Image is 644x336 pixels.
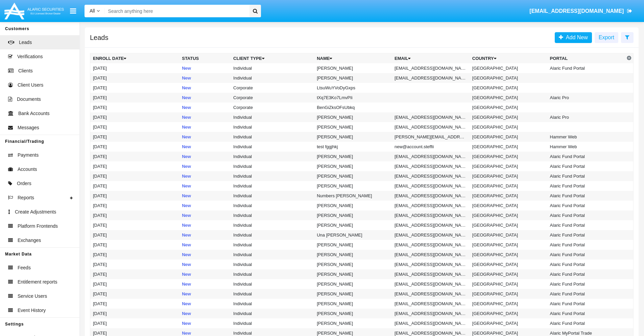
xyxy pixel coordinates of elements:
[392,289,470,299] td: [EMAIL_ADDRESS][DOMAIN_NAME]
[392,142,470,152] td: new@account.steffii
[231,269,314,279] td: Individual
[179,132,231,142] td: New
[314,309,392,318] td: [PERSON_NAME]
[392,191,470,201] td: [EMAIL_ADDRESS][DOMAIN_NAME]
[470,230,547,240] td: [GEOGRAPHIC_DATA]
[470,299,547,309] td: [GEOGRAPHIC_DATA]
[179,230,231,240] td: New
[90,8,95,14] span: All
[470,152,547,161] td: [GEOGRAPHIC_DATA]
[547,142,625,152] td: Hammer Web
[470,279,547,289] td: [GEOGRAPHIC_DATA]
[90,122,180,132] td: [DATE]
[314,171,392,181] td: [PERSON_NAME]
[547,279,625,289] td: Alaric Fund Portal
[179,309,231,318] td: New
[547,250,625,260] td: Alaric Fund Portal
[547,171,625,181] td: Alaric Fund Portal
[179,103,231,112] td: New
[90,279,180,289] td: [DATE]
[90,112,180,122] td: [DATE]
[470,142,547,152] td: [GEOGRAPHIC_DATA]
[18,237,41,244] span: Exchanges
[231,181,314,191] td: Individual
[90,171,180,181] td: [DATE]
[314,299,392,309] td: [PERSON_NAME]
[18,293,47,300] span: Service Users
[231,171,314,181] td: Individual
[392,201,470,210] td: [EMAIL_ADDRESS][DOMAIN_NAME]
[18,110,50,117] span: Bank Accounts
[563,35,588,40] span: Add New
[90,73,180,83] td: [DATE]
[470,289,547,299] td: [GEOGRAPHIC_DATA]
[470,240,547,250] td: [GEOGRAPHIC_DATA]
[470,73,547,83] td: [GEOGRAPHIC_DATA]
[179,240,231,250] td: New
[314,132,392,142] td: [PERSON_NAME]
[179,318,231,328] td: New
[90,53,180,64] th: Enroll Date
[231,191,314,201] td: Individual
[547,63,625,73] td: Alaric Fund Portal
[90,152,180,161] td: [DATE]
[90,269,180,279] td: [DATE]
[85,7,105,15] a: All
[392,122,470,132] td: [EMAIL_ADDRESS][DOMAIN_NAME]
[90,132,180,142] td: [DATE]
[547,53,625,64] th: Portal
[18,278,57,286] span: Entitlement reports
[17,53,43,60] span: Verifications
[90,142,180,152] td: [DATE]
[90,35,109,40] h5: Leads
[231,83,314,93] td: Corporate
[314,289,392,299] td: [PERSON_NAME]
[392,171,470,181] td: [EMAIL_ADDRESS][DOMAIN_NAME]
[314,201,392,210] td: [PERSON_NAME]
[547,152,625,161] td: Alaric Fund Portal
[105,5,247,17] input: Search
[392,63,470,73] td: [EMAIL_ADDRESS][DOMAIN_NAME]
[547,309,625,318] td: Alaric Fund Portal
[314,63,392,73] td: [PERSON_NAME]
[179,93,231,103] td: New
[392,250,470,260] td: [EMAIL_ADDRESS][DOMAIN_NAME]
[18,152,39,159] span: Payments
[179,171,231,181] td: New
[470,191,547,201] td: [GEOGRAPHIC_DATA]
[179,299,231,309] td: New
[547,260,625,269] td: Alaric Fund Portal
[231,210,314,220] td: Individual
[547,132,625,142] td: Hammer Web
[90,63,180,73] td: [DATE]
[392,210,470,220] td: [EMAIL_ADDRESS][DOMAIN_NAME]
[470,318,547,328] td: [GEOGRAPHIC_DATA]
[547,289,625,299] td: Alaric Fund Portal
[470,201,547,210] td: [GEOGRAPHIC_DATA]
[18,166,37,173] span: Accounts
[470,269,547,279] td: [GEOGRAPHIC_DATA]
[231,230,314,240] td: Individual
[314,230,392,240] td: Una [PERSON_NAME]
[90,240,180,250] td: [DATE]
[470,309,547,318] td: [GEOGRAPHIC_DATA]
[314,210,392,220] td: [PERSON_NAME]
[392,53,470,64] th: Email
[470,181,547,191] td: [GEOGRAPHIC_DATA]
[470,103,547,112] td: [GEOGRAPHIC_DATA]
[90,318,180,328] td: [DATE]
[179,191,231,201] td: New
[470,132,547,142] td: [GEOGRAPHIC_DATA]
[18,82,43,89] span: Client Users
[314,142,392,152] td: test fggjhkj
[179,220,231,230] td: New
[547,112,625,122] td: Alaric Pro
[470,260,547,269] td: [GEOGRAPHIC_DATA]
[314,73,392,83] td: [PERSON_NAME]
[179,112,231,122] td: New
[231,122,314,132] td: Individual
[314,103,392,112] td: BenGiZksOFsUbkq
[179,279,231,289] td: New
[392,240,470,250] td: [EMAIL_ADDRESS][DOMAIN_NAME]
[179,152,231,161] td: New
